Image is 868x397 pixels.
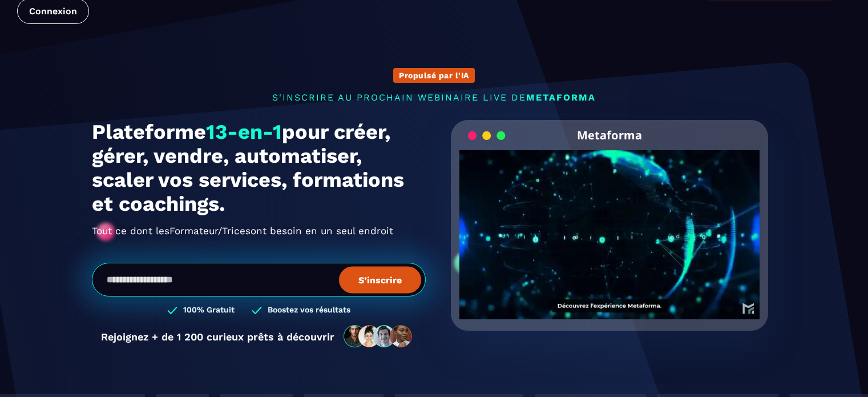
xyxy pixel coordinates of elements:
span: 13-en-1 [206,120,282,144]
img: checked [252,305,262,316]
h1: Plateforme pour créer, gérer, vendre, automatiser, scaler vos services, formations et coachings. [92,120,426,216]
img: checked [167,305,177,316]
span: Formateur/Trices [169,222,251,240]
button: S’inscrire [339,266,421,293]
h3: 100% Gratuit [183,305,235,316]
video: Your browser does not support the video tag. [459,150,760,300]
h2: Metaforma [577,120,642,150]
p: Propulsé par l'IA [399,71,469,80]
p: s'inscrire au prochain webinaire live de [92,92,777,103]
img: community-people [340,324,417,348]
h2: Tout ce dont les ont besoin en un seul endroit [92,222,426,240]
p: Rejoignez + de 1 200 curieux prêts à découvrir [101,331,334,343]
span: METAFORMA [526,92,596,103]
img: loading [468,130,506,141]
h3: Boostez vos résultats [268,305,350,316]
